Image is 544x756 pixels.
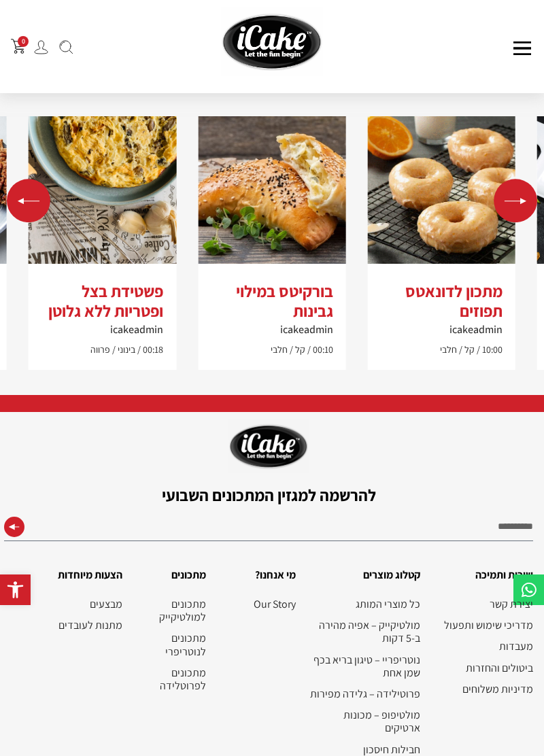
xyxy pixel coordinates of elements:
div: 3 / 5 [29,116,176,370]
img: IMG_0494-scaled.jpg [29,116,176,264]
nav: תפריט [136,598,206,692]
a: מדיניות משלוחים [434,683,533,695]
span: 0 [18,36,29,47]
h2: הצעות מיוחדות [40,566,122,584]
span: פרווה [90,343,110,356]
h6: icakeadmin [381,323,503,336]
h3: בורקיטס במילוי גבינות [211,281,333,321]
a: Our Story [220,598,296,611]
a: מתכונים למולטיקייק [136,598,206,623]
a: מולטיפופ – מכונות ארטיקים [309,708,420,734]
span: 10:00 [477,343,503,356]
nav: תפריט [434,598,533,695]
a: מבצעים [40,598,122,611]
button: פתח עגלת קניות צדדית [11,39,26,54]
a: כל מוצרי המותג [309,598,420,611]
span: 00:18 [137,343,163,356]
div: 1 / 5 [368,116,515,370]
img: %D7%91%D7%95%D7%A8%D7%A7%D7%A1.jpg [198,116,345,264]
h2: מתכונים [136,566,206,584]
h3: מתכון לדונאטס תפוזים [381,281,503,321]
a: יצירת קשר [434,598,533,611]
a: מתכון לדונאטס תפוזיםicakeadmin10:00 קל חלבי [368,253,515,370]
span: חלבי [271,343,288,356]
nav: תפריט [220,598,296,611]
a: מולטיקייק – אפיה מהירה ב-5 דקות [309,619,420,645]
a: חבילות חיסכון [309,743,420,756]
a: ביטולים והחזרות [434,661,533,674]
span: קל [290,343,305,356]
a: מתכונים לפרוטלידה [136,666,206,692]
a: פשטידת בצל ופטריות ללא גלוטןicakeadmin00:18 בינוני פרווה [29,253,176,370]
a: פרוטילידה – גלידה מפירות [309,687,420,700]
div: Next slide [494,179,537,222]
h2: מי אנחנו? [220,566,296,584]
h2: קטלוג מוצרים [309,566,420,584]
nav: תפריט [40,598,122,632]
h2: שירות ותמיכה [434,566,533,584]
a: מדריכי שימוש ותפעול [434,619,533,632]
h6: icakeadmin [41,323,163,336]
div: Previous slide [7,179,50,222]
h2: להרשמה למגזין המתכונים השבועי [4,487,533,503]
a: מתכונים לנוטריפרי [136,632,206,657]
a: נוטריפריי – טיגון בריא בכף שמן אחת [309,653,420,679]
div: 2 / 5 [198,116,345,370]
a: מתנות לעובדים [40,619,122,632]
span: קל [459,343,475,356]
span: חלבי [440,343,457,356]
span: בינוני [112,343,135,356]
img: Screenshot-2023-02-09-152602.gif [368,116,515,264]
h3: פשטידת בצל ופטריות ללא גלוטן [41,281,163,321]
img: shopping-cart.png [11,39,26,54]
a: בורקיטס במילוי גבינותicakeadmin00:10 קל חלבי [198,253,345,370]
a: מעבדות [434,640,533,653]
span: 00:10 [307,343,333,356]
h6: icakeadmin [211,323,333,336]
